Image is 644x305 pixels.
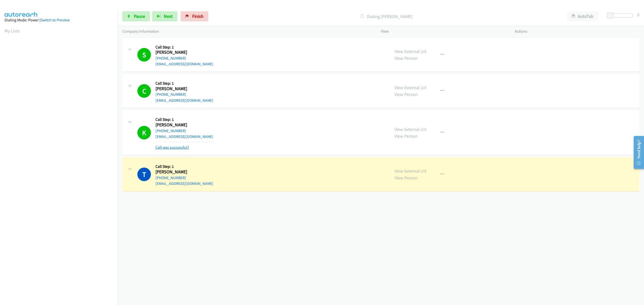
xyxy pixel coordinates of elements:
a: View Person [394,55,418,61]
h1: S [137,48,151,62]
a: [EMAIL_ADDRESS][DOMAIN_NAME] [155,134,213,139]
a: [PHONE_NUMBER] [155,175,186,180]
div: Delay between calls (in seconds) [610,14,633,18]
h2: [PERSON_NAME] [155,86,207,92]
h5: Call Step: 1 [155,164,213,169]
a: View External Url [394,85,426,90]
p: Actions [515,28,639,34]
p: Company Information [122,28,372,34]
div: Dialing Mode: Power | [5,17,113,23]
a: [PHONE_NUMBER] [155,128,186,133]
a: [EMAIL_ADDRESS][DOMAIN_NAME] [155,181,213,186]
a: View Person [394,91,418,97]
a: [PHONE_NUMBER] [155,92,186,97]
button: Next [152,11,177,21]
h2: [PERSON_NAME] [155,169,207,175]
a: My Lists [5,28,20,34]
a: [EMAIL_ADDRESS][DOMAIN_NAME] [155,98,213,103]
a: View External Url [394,48,426,54]
h5: Call Step: 1 [155,81,213,86]
h2: [PERSON_NAME] [155,122,207,128]
a: Finish [181,11,208,21]
a: View External Url [394,168,426,174]
p: View [381,28,506,34]
a: Call was successful? [155,145,189,150]
iframe: Dialpad [5,39,118,277]
h5: Call Step: 1 [155,45,213,50]
h2: [PERSON_NAME] [155,49,207,55]
span: Pause [134,13,145,19]
button: AutoTab [567,11,598,21]
span: Next [164,13,173,19]
h1: K [137,126,151,139]
a: View Person [394,133,418,139]
h1: T [137,168,151,181]
a: View External Url [394,126,426,132]
div: 0 [637,11,639,18]
span: Finish [192,13,204,19]
p: Dialing [PERSON_NAME] [215,13,558,20]
a: Switch to Preview [41,18,70,22]
h1: C [137,84,151,98]
iframe: Resource Center [630,132,644,172]
a: View Person [394,175,418,181]
a: Pause [122,11,150,21]
h5: Call Step: 1 [155,117,213,122]
a: [PHONE_NUMBER] [155,56,186,61]
a: [EMAIL_ADDRESS][DOMAIN_NAME] [155,62,213,66]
